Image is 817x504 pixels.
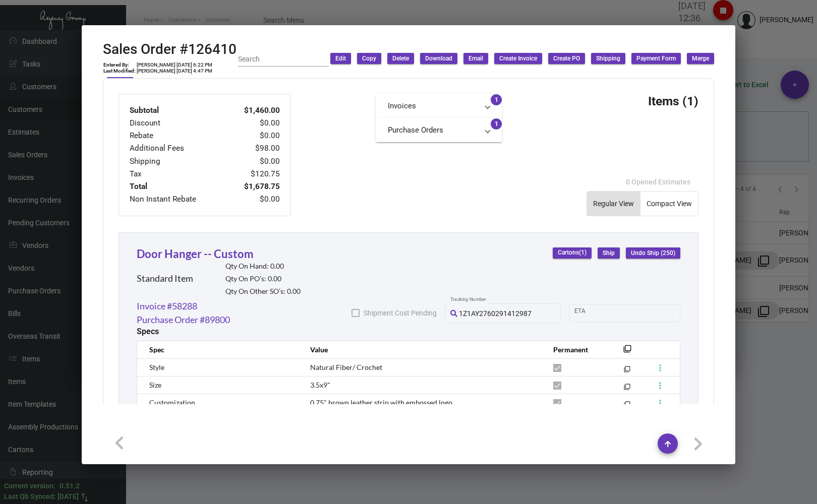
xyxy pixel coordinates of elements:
[614,309,663,317] input: End date
[225,262,301,271] h2: Qty On Hand: 0.00
[376,118,502,142] mat-expansion-panel-header: Purchase Orders
[129,155,227,168] td: Shipping
[137,273,193,284] h2: Standard Item
[388,124,478,136] mat-panel-title: Purchase Orders
[626,247,680,259] button: Undo Ship (250)
[623,348,631,356] mat-icon: filter_none
[499,54,537,63] span: Create Invoice
[136,62,213,68] td: [PERSON_NAME] [DATE] 6:22 PM
[129,142,227,155] td: Additional Fees
[362,54,376,63] span: Copy
[129,104,227,117] td: Subtotal
[598,247,620,259] button: Ship
[494,53,542,64] button: Create Invoice
[469,54,483,63] span: Email
[420,53,457,64] button: Download
[596,54,620,63] span: Shipping
[636,54,676,63] span: Payment Form
[227,180,280,193] td: $1,678.75
[227,142,280,155] td: $98.00
[459,309,532,318] span: 1Z1AY2760291412987
[129,168,227,180] td: Tax
[692,54,709,63] span: Merge
[4,491,79,502] div: Last Qb Synced: [DATE]
[137,341,300,358] th: Spec
[579,249,587,257] span: (1)
[227,104,280,117] td: $1,460.00
[300,341,543,358] th: Value
[425,54,452,63] span: Download
[310,398,452,407] span: 0.75" brown leather strip with embossed logo
[227,117,280,130] td: $0.00
[310,363,382,371] span: Natural Fiber/ Crochet
[103,41,237,58] h2: Sales Order #126410
[330,53,351,64] button: Edit
[137,327,159,336] h2: Specs
[227,168,280,180] td: $120.75
[137,247,254,261] a: Door Hanger -- Custom
[103,62,136,68] td: Entered By:
[553,247,592,259] button: Cartons(1)
[624,403,630,410] mat-icon: filter_none
[648,94,698,108] h3: Items (1)
[624,386,630,392] mat-icon: filter_none
[624,368,630,374] mat-icon: filter_none
[129,180,227,193] td: Total
[631,249,675,258] span: Undo Ship (250)
[640,192,698,216] button: Compact View
[4,481,55,491] div: Current version:
[587,192,640,216] button: Regular View
[129,193,227,206] td: Non Instant Rebate
[558,248,587,257] span: Cartons
[227,130,280,142] td: $0.00
[387,53,414,64] button: Delete
[618,173,698,191] button: 0 Opened Estimates
[392,54,409,63] span: Delete
[364,307,437,319] span: Shipment Cost Pending
[103,68,136,74] td: Last Modified:
[137,299,197,313] a: Invoice #58288
[376,94,502,118] mat-expansion-panel-header: Invoices
[149,398,195,407] span: Customization
[631,53,681,64] button: Payment Form
[548,53,585,64] button: Create PO
[137,313,230,327] a: Purchase Order #89800
[149,381,161,389] span: Size
[626,178,690,186] span: 0 Opened Estimates
[335,54,346,63] span: Edit
[129,117,227,130] td: Discount
[591,53,625,64] button: Shipping
[149,363,164,371] span: Style
[129,130,227,142] td: Rebate
[227,155,280,168] td: $0.00
[463,53,488,64] button: Email
[553,54,580,63] span: Create PO
[388,100,478,112] mat-panel-title: Invoices
[310,381,330,389] span: 3.5x9"
[687,53,714,64] button: Merge
[136,68,213,74] td: [PERSON_NAME] [DATE] 4:47 PM
[227,193,280,206] td: $0.00
[574,309,606,317] input: Start date
[225,275,301,283] h2: Qty On PO’s: 0.00
[225,287,301,296] h2: Qty On Other SO’s: 0.00
[603,249,615,258] span: Ship
[543,341,608,358] th: Permanent
[60,481,80,491] div: 0.51.2
[357,53,381,64] button: Copy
